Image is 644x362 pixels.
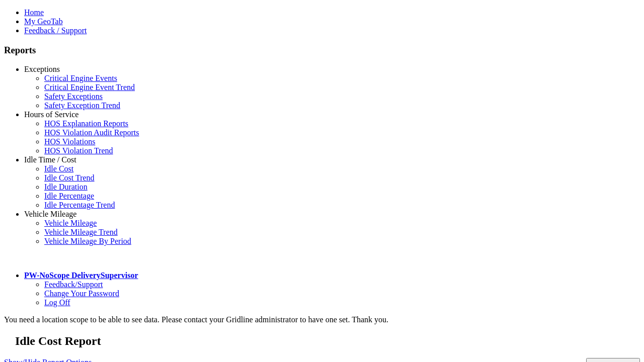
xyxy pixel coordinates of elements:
[24,65,60,73] a: Exceptions
[15,334,640,348] h2: Idle Cost Report
[44,146,113,155] a: HOS Violation Trend
[44,219,97,227] a: Vehicle Mileage
[44,173,95,182] a: Idle Cost Trend
[44,201,115,209] a: Idle Percentage Trend
[24,110,78,119] a: Hours of Service
[44,298,70,307] a: Log Off
[24,8,44,17] a: Home
[24,155,76,164] a: Idle Time / Cost
[44,289,119,298] a: Change Your Password
[44,119,128,128] a: HOS Explanation Reports
[44,228,118,236] a: Vehicle Mileage Trend
[24,271,138,280] a: PW-NoScope DeliverySupervisor
[24,26,87,35] a: Feedback / Support
[44,237,131,245] a: Vehicle Mileage By Period
[44,183,88,191] a: Idle Duration
[44,92,103,101] a: Safety Exceptions
[44,74,117,82] a: Critical Engine Events
[44,101,120,110] a: Safety Exception Trend
[44,280,103,289] a: Feedback/Support
[44,137,95,146] a: HOS Violations
[44,192,94,200] a: Idle Percentage
[44,164,73,173] a: Idle Cost
[44,128,139,137] a: HOS Violation Audit Reports
[4,315,640,324] div: You need a location scope to be able to see data. Please contact your Gridline administrator to h...
[24,210,76,218] a: Vehicle Mileage
[24,17,63,26] a: My GeoTab
[4,45,640,56] h3: Reports
[44,83,135,92] a: Critical Engine Event Trend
